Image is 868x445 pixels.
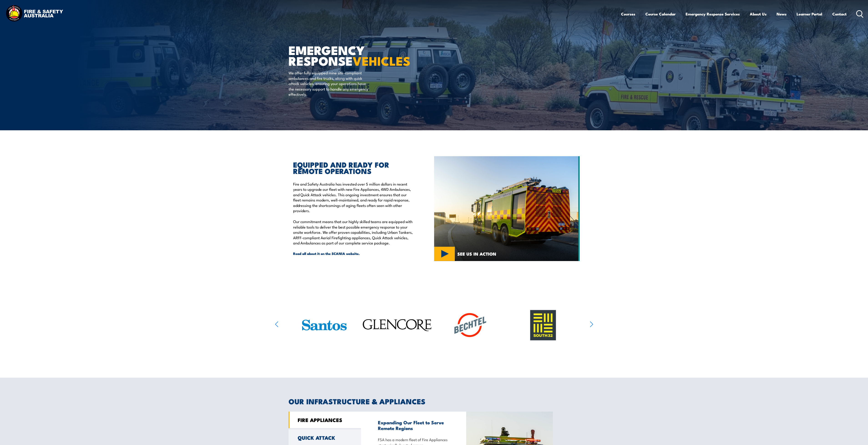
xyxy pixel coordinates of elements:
span: SEE US IN ACTION [457,252,496,256]
h2: EQUIPPED AND READY FOR REMOTE OPERATIONS [293,161,413,174]
img: MERS VIDEO (3) [434,156,580,261]
img: SOUTH32 Logo [520,308,566,342]
a: FIRE APPLIANCES [289,412,361,428]
img: Glencore-logo [361,301,433,349]
img: santos-logo [300,307,349,343]
h3: Expanding Our Fleet to Serve Remote Regions [378,420,449,431]
h2: OUR INFRASTRUCTURE & APPLIANCES [289,398,580,404]
a: About Us [750,8,767,20]
a: Read all about it on the SCANIA website. [293,251,413,256]
a: Emergency Response Services [686,8,740,20]
a: Course Calendar [645,8,676,20]
p: Our commitment means that our highly skilled teams are equipped with reliable tools to deliver th... [293,219,413,245]
strong: VEHICLES [353,51,410,70]
a: Learner Portal [797,8,822,20]
a: News [777,8,787,20]
img: Bechtel_Logo_RGB [448,306,493,344]
p: Fire and Safety Australia has invested over 5 million dollars in recent years to upgrade our flee... [293,181,413,213]
a: Contact [832,8,847,20]
h1: EMERGENCY RESPONSE [289,45,401,66]
a: Courses [621,8,635,20]
p: We offer fully equipped mine site-compliant ambulances and fire trucks, along with quick attack v... [289,70,372,97]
